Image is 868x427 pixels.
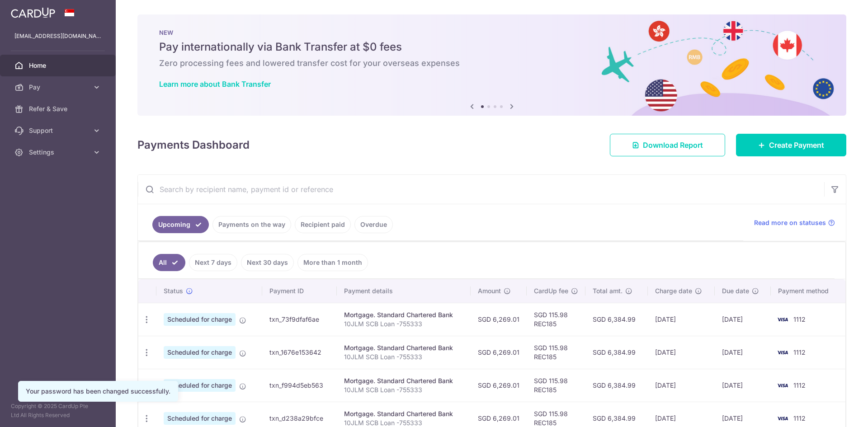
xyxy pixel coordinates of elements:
[643,140,703,150] span: Download Report
[344,310,464,319] div: Mortgage. Standard Chartered Bank
[189,254,237,271] a: Next 7 days
[774,413,792,424] img: Bank Card
[14,32,101,41] p: [EMAIL_ADDRESS][DOMAIN_NAME]
[241,254,294,271] a: Next 30 days
[774,314,792,325] img: Bank Card
[585,303,648,336] td: SGD 6,384.99
[655,286,692,296] span: Charge date
[354,216,393,233] a: Overdue
[648,369,715,402] td: [DATE]
[344,343,464,352] div: Mortgage. Standard Chartered Bank
[138,175,824,204] input: Search by recipient name, payment id or reference
[164,346,236,359] span: Scheduled for charge
[344,385,464,394] p: 10JLM SCB Loan -755333
[297,254,368,271] a: More than 1 month
[212,216,291,233] a: Payments on the way
[164,313,236,326] span: Scheduled for charge
[159,40,825,54] h5: Pay internationally via Bank Transfer at $0 fees
[478,286,501,296] span: Amount
[262,369,337,402] td: txn_f994d5eb563
[29,104,89,113] span: Refer & Save
[344,352,464,361] p: 10JLM SCB Loan -755333
[29,126,89,135] span: Support
[585,369,648,402] td: SGD 6,384.99
[471,336,527,369] td: SGD 6,269.01
[585,336,648,369] td: SGD 6,384.99
[754,218,826,227] span: Read more on statuses
[29,148,89,157] span: Settings
[722,286,749,296] span: Due date
[771,279,845,303] th: Payment method
[344,319,464,328] p: 10JLM SCB Loan -755333
[715,336,771,369] td: [DATE]
[648,336,715,369] td: [DATE]
[29,83,89,92] span: Pay
[152,216,209,233] a: Upcoming
[527,303,585,336] td: SGD 115.98 REC185
[774,380,792,391] img: Bank Card
[26,387,170,396] div: Your password has been changed successfully.
[736,134,846,156] a: Create Payment
[164,412,236,425] span: Scheduled for charge
[344,409,464,418] div: Mortgage. Standard Chartered Bank
[793,414,806,422] span: 1112
[262,279,337,303] th: Payment ID
[29,61,89,70] span: Home
[527,336,585,369] td: SGD 115.98 REC185
[337,279,471,303] th: Payment details
[344,376,464,385] div: Mortgage. Standard Chartered Bank
[534,286,568,296] span: CardUp fee
[262,303,337,336] td: txn_73f9dfaf6ae
[164,379,236,392] span: Scheduled for charge
[159,58,825,69] h6: Zero processing fees and lowered transfer cost for your overseas expenses
[715,369,771,402] td: [DATE]
[262,336,337,369] td: txn_1676e153642
[715,303,771,336] td: [DATE]
[754,218,835,227] a: Read more on statuses
[793,315,806,323] span: 1112
[793,348,806,356] span: 1112
[648,303,715,336] td: [DATE]
[137,137,250,153] h4: Payments Dashboard
[295,216,351,233] a: Recipient paid
[769,140,824,150] span: Create Payment
[137,14,846,116] img: Bank transfer banner
[527,369,585,402] td: SGD 115.98 REC185
[164,286,183,296] span: Status
[153,254,185,271] a: All
[471,303,527,336] td: SGD 6,269.01
[610,134,725,156] a: Download Report
[11,7,55,18] img: CardUp
[593,286,623,296] span: Total amt.
[159,80,271,89] a: Learn more about Bank Transfer
[774,347,792,358] img: Bank Card
[159,29,825,36] p: NEW
[793,381,806,389] span: 1112
[471,369,527,402] td: SGD 6,269.01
